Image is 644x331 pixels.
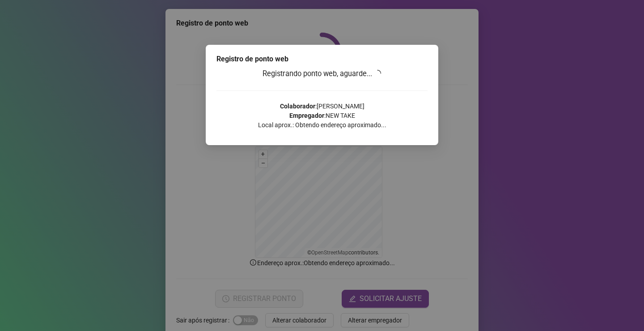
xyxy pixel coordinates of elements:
[374,70,381,77] span: loading
[216,68,428,80] h3: Registrando ponto web, aguarde...
[216,54,428,64] div: Registro de ponto web
[216,102,428,130] p: : [PERSON_NAME] : NEW TAKE Local aprox.: Obtendo endereço aproximado...
[289,112,324,119] strong: Empregador
[280,103,315,110] strong: Colaborador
